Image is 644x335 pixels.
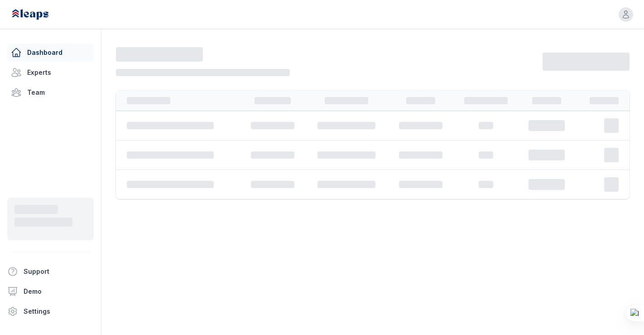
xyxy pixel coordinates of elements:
img: Leaps [11,5,69,24]
a: Experts [7,63,94,82]
a: Demo [4,282,97,301]
button: Support [4,262,90,281]
a: Dashboard [7,44,94,62]
a: Settings [4,302,97,320]
a: Team [7,83,94,102]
